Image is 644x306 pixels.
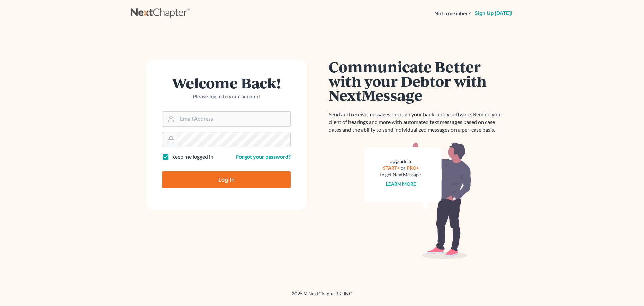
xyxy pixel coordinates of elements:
[407,165,419,171] a: PRO+
[162,76,291,90] h1: Welcome Back!
[383,165,400,171] a: START+
[171,153,213,161] label: Keep me logged in
[236,153,291,160] a: Forgot your password?
[364,142,471,259] img: nextmessage_bg-59042aed3d76b12b5cd301f8e5b87938c9018125f34e5fa2b7a6b67550977c72.svg
[177,112,290,126] input: Email Address
[386,181,416,187] a: Learn more
[162,93,291,100] p: Please log in to your account
[380,158,422,165] div: Upgrade to
[131,290,513,302] div: 2025 © NextChapterBK, INC
[401,165,406,171] span: or
[162,171,291,188] input: Log In
[434,10,471,17] strong: Not a member?
[473,11,513,16] a: Sign up [DATE]!
[380,171,422,178] div: to get NextMessage.
[329,111,506,134] p: Send and receive messages through your bankruptcy software. Remind your client of hearings and mo...
[329,59,506,102] h1: Communicate Better with your Debtor with NextMessage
